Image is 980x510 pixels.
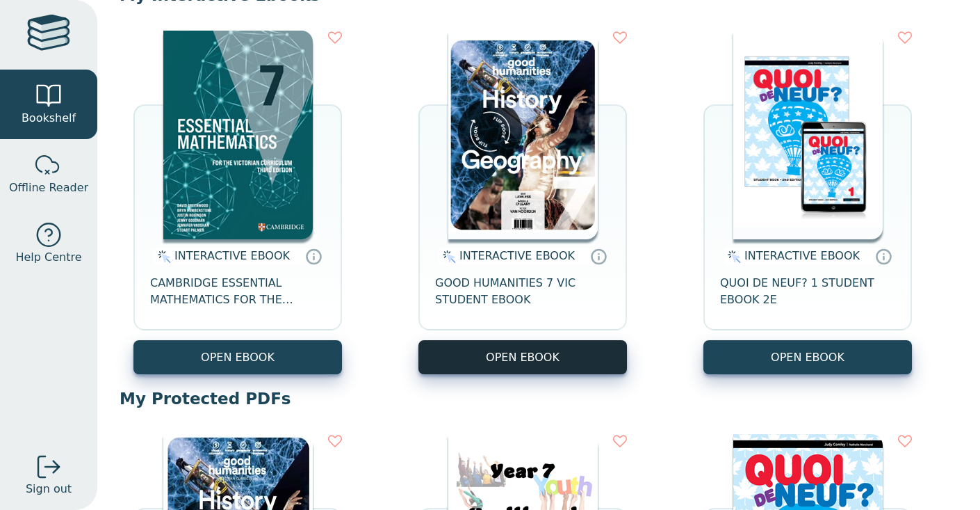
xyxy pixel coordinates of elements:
[733,31,883,239] img: 56f252b5-7391-e911-a97e-0272d098c78b.jpg
[9,180,88,196] span: Offline Reader
[744,249,860,262] span: INTERACTIVE EBOOK
[174,249,290,262] span: INTERACTIVE EBOOK
[418,340,627,374] button: OPEN EBOOK
[305,248,322,264] a: Interactive eBooks are accessed online via the publisher’s portal. They contain interactive resou...
[133,340,342,374] button: OPEN EBOOK
[22,110,76,127] span: Bookshelf
[26,481,72,497] span: Sign out
[120,388,958,409] p: My Protected PDFs
[154,248,171,265] img: interactive.svg
[163,31,313,239] img: a4cdec38-c0cf-47c5-bca4-515c5eb7b3e9.png
[703,340,912,374] button: OPEN EBOOK
[875,248,892,264] a: Interactive eBooks are accessed online via the publisher’s portal. They contain interactive resou...
[459,249,575,262] span: INTERACTIVE EBOOK
[448,31,598,239] img: c71c2be2-8d91-e911-a97e-0272d098c78b.png
[435,275,610,308] span: GOOD HUMANITIES 7 VIC STUDENT EBOOK
[724,248,741,265] img: interactive.svg
[150,275,325,308] span: CAMBRIDGE ESSENTIAL MATHEMATICS FOR THE VICTORIAN CURRICULUM YEAR 7 EBOOK 3E
[590,248,607,264] a: Interactive eBooks are accessed online via the publisher’s portal. They contain interactive resou...
[439,248,456,265] img: interactive.svg
[15,249,81,266] span: Help Centre
[720,275,895,308] span: QUOI DE NEUF? 1 STUDENT EBOOK 2E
